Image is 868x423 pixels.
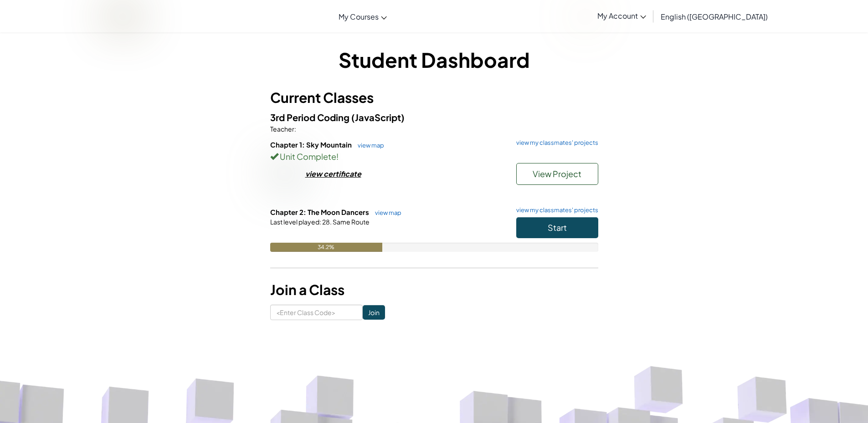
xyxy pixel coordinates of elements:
span: Chapter 2: The Moon Dancers [270,208,370,216]
a: My Courses [334,4,391,29]
a: view my classmates' projects [512,207,598,213]
h3: Join a Class [270,280,598,300]
input: Join [363,305,385,320]
img: avatar [578,9,593,24]
img: Home [103,7,145,25]
a: English ([GEOGRAPHIC_DATA]) [656,4,772,29]
a: view map [370,209,401,216]
span: 3rd Period Coding [270,112,351,123]
span: My Courses [339,12,379,21]
span: Teacher [270,125,294,133]
span: English ([GEOGRAPHIC_DATA]) [661,12,768,21]
span: ! [336,151,339,162]
span: (JavaScript) [351,112,405,123]
div: 34.2% [270,243,382,252]
a: view map [353,142,384,149]
button: Start [516,217,598,238]
a: Ozaria by CodeCombat logo [103,7,145,25]
span: : [319,218,321,226]
span: Start [548,222,567,233]
span: : [294,125,296,133]
a: view my classmates' projects [512,140,598,146]
span: Chapter 1: Sky Mountain [270,140,353,149]
span: My Account [597,11,646,20]
button: View Project [516,163,598,185]
span: View Project [533,168,581,179]
a: My Account [573,2,651,31]
span: Last level played [270,218,319,226]
h3: Current Classes [270,87,598,108]
h1: Student Dashboard [270,46,598,74]
span: Same Route [332,218,370,226]
div: view certificate [305,169,361,178]
span: Unit Complete [278,151,336,162]
span: 28. [321,218,332,226]
input: <Enter Class Code> [270,305,363,320]
img: certificate-icon.png [270,163,298,187]
a: view certificate [270,169,361,178]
